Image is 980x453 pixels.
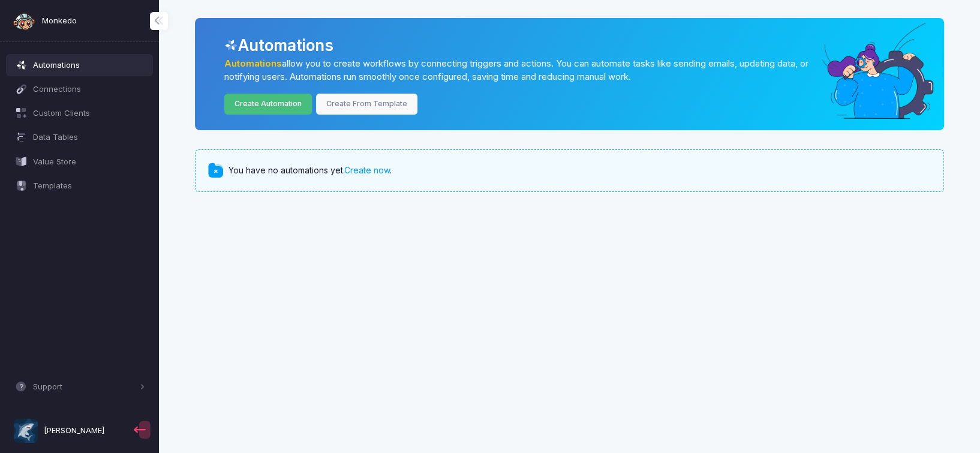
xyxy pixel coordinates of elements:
a: Connections [6,78,154,100]
span: Monkedo [42,15,77,27]
a: [PERSON_NAME] [6,414,131,448]
a: Data Tables [6,127,154,148]
a: Create Automation [224,94,312,115]
span: Value Store [33,156,145,168]
a: Automations [6,54,154,76]
a: Monkedo [12,9,77,33]
span: Support [33,381,137,393]
a: Automations [224,58,282,69]
span: Custom Clients [33,107,145,119]
span: Connections [33,83,145,95]
span: Data Tables [33,131,145,143]
div: Automations [224,34,927,57]
a: Create From Template [316,94,418,115]
a: Templates [6,175,154,196]
a: Value Store [6,151,154,172]
span: [PERSON_NAME] [44,425,104,437]
img: profile [14,419,38,443]
a: Create now [344,165,390,175]
img: monkedo-logo-dark.png [12,9,36,33]
span: Templates [33,180,145,192]
span: You have no automations yet. . [229,164,392,177]
button: Support [6,376,154,398]
a: Custom Clients [6,103,154,124]
p: allow you to create workflows by connecting triggers and actions. You can automate tasks like sen... [224,57,819,84]
span: Automations [33,59,145,71]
